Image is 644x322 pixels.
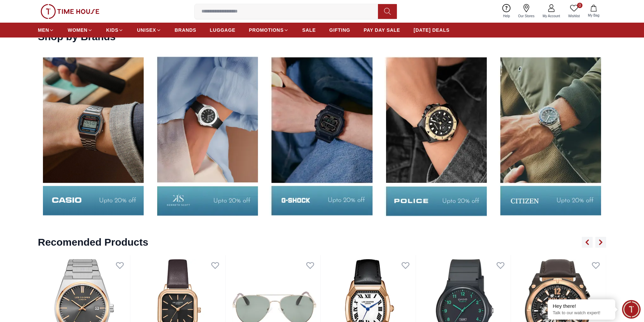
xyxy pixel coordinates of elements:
span: [DATE] DEALS [414,27,450,33]
span: BRANDS [175,27,196,33]
span: PAY DAY SALE [364,27,400,33]
span: GIFTING [329,27,350,33]
img: Shop By Brands -Tornado - UAE [266,50,377,223]
a: LUGGAGE [210,24,236,36]
a: MEN [38,24,54,36]
a: UNISEX [137,24,161,36]
img: Shop By Brands - Carlton- UAE [381,50,492,223]
span: 0 [577,3,582,8]
img: ... [41,4,99,19]
a: GIFTING [329,24,350,36]
span: Wishlist [566,14,582,19]
a: KIDS [106,24,123,36]
span: WOMEN [68,27,88,33]
span: MEN [38,27,49,33]
button: My Bag [584,3,603,19]
a: Help [499,3,514,20]
span: Help [500,14,513,19]
a: WOMEN [68,24,93,36]
a: SALE [302,24,316,36]
h2: Recomended Products [38,236,148,248]
span: UNISEX [137,27,156,33]
a: PROMOTIONS [249,24,289,36]
a: [DATE] DEALS [414,24,450,36]
div: Hey there! [553,303,610,309]
a: Our Stores [514,3,539,20]
span: LUGGAGE [210,27,236,33]
span: SALE [302,27,316,33]
span: My Bag [585,13,602,18]
p: Talk to our watch expert! [553,310,610,316]
img: Shop By Brands - Casio- UAE [152,50,263,223]
img: Shop by Brands - Ecstacy - UAE [495,50,606,223]
span: KIDS [106,27,118,33]
img: Shop by Brands - Quantum- UAE [38,50,149,223]
span: PROMOTIONS [249,27,284,33]
a: PAY DAY SALE [364,24,400,36]
span: Our Stores [516,14,537,19]
a: BRANDS [175,24,196,36]
a: 0Wishlist [564,3,584,20]
span: My Account [540,14,563,19]
div: Chat Widget [622,300,641,319]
